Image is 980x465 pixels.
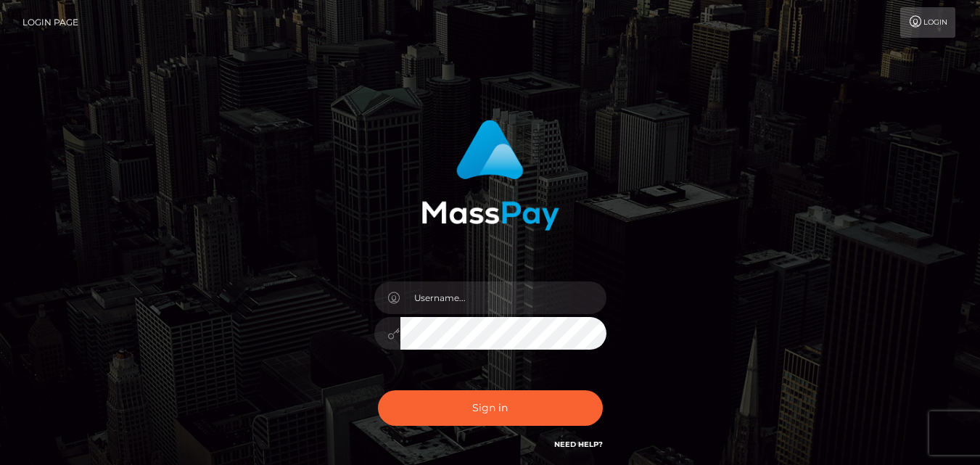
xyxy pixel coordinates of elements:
a: Login [900,7,955,38]
img: MassPay Login [421,120,559,231]
a: Login Page [22,7,78,38]
button: Sign in [378,390,603,426]
input: Username... [400,281,606,314]
a: Need Help? [554,440,603,449]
